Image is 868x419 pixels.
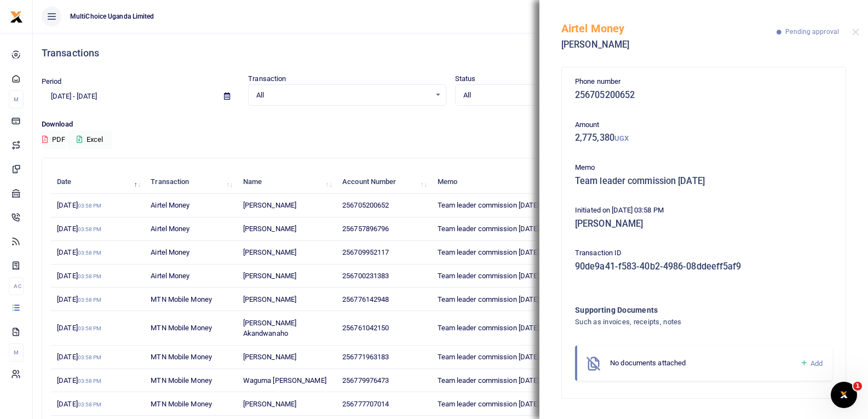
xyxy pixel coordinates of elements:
[575,261,832,272] h5: 90de9a41-f583-40b2-4986-08ddeeff5af9
[575,162,832,174] p: Memo
[57,295,101,303] span: [DATE]
[151,272,189,280] span: Airtel Money
[243,319,296,338] span: [PERSON_NAME] Akandwanaho
[800,357,823,370] a: Add
[853,382,862,391] span: 1
[243,248,296,256] span: [PERSON_NAME]
[243,353,296,361] span: [PERSON_NAME]
[852,28,859,36] button: Close
[243,376,326,384] span: Waguma [PERSON_NAME]
[438,248,539,256] span: Team leader commission [DATE]
[575,119,832,131] p: Amount
[575,133,832,144] h5: 2,775,380
[42,76,62,87] label: Period
[610,359,686,367] span: No documents attached
[57,376,101,384] span: [DATE]
[243,201,296,209] span: [PERSON_NAME]
[57,400,101,408] span: [DATE]
[51,170,145,194] th: Date: activate to sort column descending
[455,73,476,84] label: Status
[78,297,102,303] small: 03:58 PM
[151,400,212,408] span: MTN Mobile Money
[78,378,102,384] small: 03:58 PM
[57,353,101,361] span: [DATE]
[342,201,389,209] span: 256705200652
[575,205,832,216] p: Initiated on [DATE] 03:58 PM
[78,250,102,256] small: 03:58 PM
[57,272,101,280] span: [DATE]
[42,47,859,59] h4: Transactions
[248,73,286,84] label: Transaction
[10,10,23,24] img: logo-small
[151,376,212,384] span: MTN Mobile Money
[438,353,539,361] span: Team leader commission [DATE]
[561,22,777,35] h5: Airtel Money
[42,87,215,106] input: select period
[57,324,101,332] span: [DATE]
[57,201,101,209] span: [DATE]
[243,295,296,303] span: [PERSON_NAME]
[243,225,296,233] span: [PERSON_NAME]
[463,90,637,101] span: All
[66,12,159,21] span: MultiChoice Uganda Limited
[342,324,389,332] span: 256761042150
[438,201,539,209] span: Team leader commission [DATE]
[575,248,832,259] p: Transaction ID
[151,353,212,361] span: MTN Mobile Money
[438,272,539,280] span: Team leader commission [DATE]
[237,170,336,194] th: Name: activate to sort column ascending
[831,382,857,408] iframe: Intercom live chat
[78,354,102,360] small: 03:58 PM
[342,376,389,384] span: 256779976473
[10,12,23,20] a: logo-small logo-large logo-large
[342,353,389,361] span: 256771963183
[438,295,539,303] span: Team leader commission [DATE]
[78,401,102,407] small: 03:58 PM
[575,90,832,101] h5: 256705200652
[575,304,788,316] h4: Supporting Documents
[67,130,112,149] button: Excel
[57,248,101,256] span: [DATE]
[57,225,101,233] span: [DATE]
[575,316,788,328] h4: Such as invoices, receipts, notes
[342,295,389,303] span: 256776142948
[78,325,102,331] small: 03:58 PM
[145,170,237,194] th: Transaction: activate to sort column ascending
[342,225,389,233] span: 256757896796
[256,90,430,101] span: All
[78,203,102,209] small: 03:58 PM
[575,176,832,187] h5: Team leader commission [DATE]
[614,134,629,142] small: UGX
[243,272,296,280] span: [PERSON_NAME]
[575,76,832,88] p: Phone number
[9,343,24,361] li: M
[42,119,859,130] p: Download
[336,170,431,194] th: Account Number: activate to sort column ascending
[9,90,24,108] li: M
[151,201,189,209] span: Airtel Money
[342,248,389,256] span: 256709952117
[78,226,102,232] small: 03:58 PM
[785,28,839,36] span: Pending approval
[151,324,212,332] span: MTN Mobile Money
[9,277,24,295] li: Ac
[78,273,102,279] small: 03:58 PM
[342,400,389,408] span: 256777707014
[42,130,66,149] button: PDF
[438,225,539,233] span: Team leader commission [DATE]
[810,359,823,368] span: Add
[151,225,189,233] span: Airtel Money
[151,248,189,256] span: Airtel Money
[438,400,539,408] span: Team leader commission [DATE]
[151,295,212,303] span: MTN Mobile Money
[431,170,577,194] th: Memo: activate to sort column ascending
[243,400,296,408] span: [PERSON_NAME]
[561,39,777,50] h5: [PERSON_NAME]
[342,272,389,280] span: 256700231383
[438,376,539,384] span: Team leader commission [DATE]
[575,219,832,229] h5: [PERSON_NAME]
[438,324,539,332] span: Team leader commission [DATE]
